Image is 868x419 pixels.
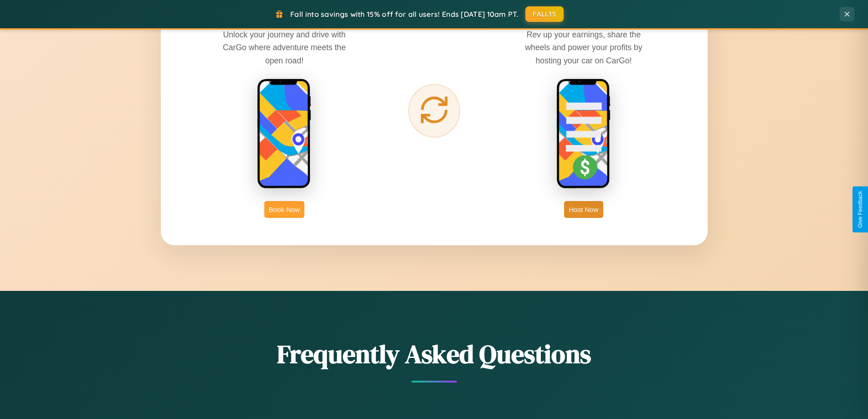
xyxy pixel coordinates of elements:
button: Book Now [264,201,304,218]
img: host phone [556,78,611,190]
img: rent phone [257,78,312,190]
div: Give Feedback [857,191,863,228]
span: Fall into savings with 15% off for all users! Ends [DATE] 10am PT. [290,10,519,19]
h2: Frequently Asked Questions [161,336,708,372]
button: FALL15 [525,6,564,22]
button: Host Now [564,201,603,218]
p: Rev up your earnings, share the wheels and power your profits by hosting your car on CarGo! [515,28,652,67]
p: Unlock your journey and drive with CarGo where adventure meets the open road! [216,28,353,67]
